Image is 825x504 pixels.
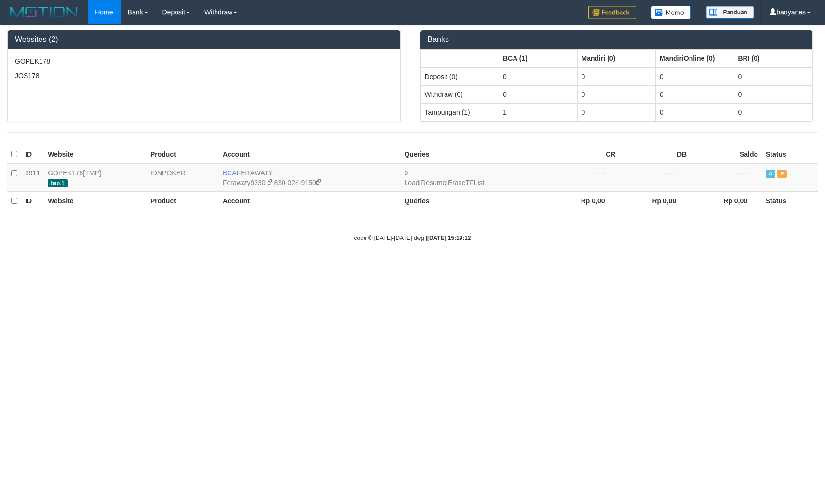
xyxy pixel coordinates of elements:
[354,235,471,241] small: code © [DATE]-[DATE] dwg |
[21,164,44,192] td: 3911
[15,35,393,44] h3: Websites (2)
[548,191,620,210] th: Rp 0,00
[734,103,812,121] td: 0
[577,85,656,103] td: 0
[421,179,446,186] a: Resume
[420,67,499,86] td: Deposit (0)
[762,191,818,210] th: Status
[420,85,499,103] td: Withdraw (0)
[404,169,408,177] span: 0
[420,103,499,121] td: Tampungan (1)
[548,145,620,164] th: CR
[548,164,620,192] td: - - -
[762,145,818,164] th: Status
[21,191,44,210] th: ID
[577,49,656,67] th: Group: activate to sort column ascending
[690,145,762,164] th: Saldo
[499,103,578,121] td: 1
[656,85,734,103] td: 0
[690,164,762,192] td: - - -
[651,6,691,19] img: Button%20Memo.svg
[44,191,147,210] th: Website
[219,164,401,192] td: FERAWATY 830-024-9150
[734,49,812,67] th: Group: activate to sort column ascending
[44,164,147,192] td: [TMP]
[499,67,578,86] td: 0
[147,191,219,210] th: Product
[427,235,471,241] strong: [DATE] 15:19:12
[619,191,690,210] th: Rp 0,00
[147,164,219,192] td: IDNPOKER
[656,103,734,121] td: 0
[404,179,419,186] a: Load
[400,145,548,164] th: Queries
[48,169,83,177] a: GOPEK178
[219,145,401,164] th: Account
[734,67,812,86] td: 0
[15,56,393,66] p: GOPEK178
[766,170,775,178] span: Active
[223,169,237,177] span: BCA
[219,191,401,210] th: Account
[7,5,81,19] img: MOTION_logo.png
[777,170,787,178] span: Paused
[690,191,762,210] th: Rp 0,00
[223,179,266,186] a: Ferawaty9330
[656,49,734,67] th: Group: activate to sort column ascending
[448,179,484,186] a: EraseTFList
[21,145,44,164] th: ID
[15,71,393,80] p: JOS178
[734,85,812,103] td: 0
[619,164,690,192] td: - - -
[706,6,754,19] img: panduan.png
[268,179,274,186] a: Copy Ferawaty9330 to clipboard
[577,67,656,86] td: 0
[588,6,636,19] img: Feedback.jpg
[499,49,578,67] th: Group: activate to sort column ascending
[656,67,734,86] td: 0
[400,191,548,210] th: Queries
[619,145,690,164] th: DB
[420,49,499,67] th: Group: activate to sort column ascending
[499,85,578,103] td: 0
[428,35,806,44] h3: Banks
[404,169,484,186] span: | |
[147,145,219,164] th: Product
[44,145,147,164] th: Website
[48,179,68,187] span: bao-1
[316,179,323,186] a: Copy 8300249150 to clipboard
[577,103,656,121] td: 0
